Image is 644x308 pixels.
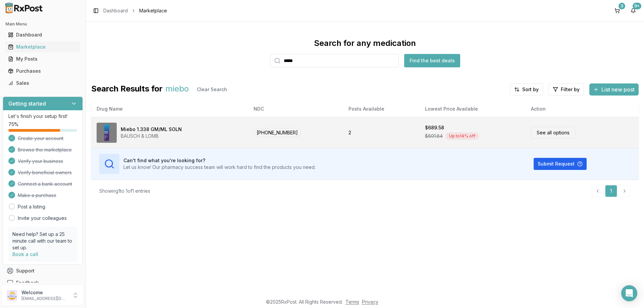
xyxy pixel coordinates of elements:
span: Connect a bank account [18,181,72,187]
button: 3 [612,5,623,16]
th: Action [526,101,639,117]
span: Feedback [16,280,39,286]
div: Up to 14 % off [445,132,479,140]
div: $689.58 [425,124,444,131]
div: Search for any medication [314,38,416,49]
td: 2 [343,117,420,148]
p: Need help? Set up a 25 minute call with our team to set up. [12,231,73,251]
a: List new post [589,87,639,94]
img: RxPost Logo [3,3,46,13]
div: Purchases [8,68,77,74]
div: Sales [8,80,77,86]
span: Sort by [522,86,539,93]
span: miebo [165,83,189,96]
span: Verify beneficial owners [18,169,72,176]
span: Create your account [18,135,63,142]
div: 3 [619,3,625,9]
th: Posts Available [343,101,420,117]
button: My Posts [3,54,83,64]
button: Marketplace [3,42,83,52]
a: My Posts [5,53,80,65]
span: Make a purchase [18,192,56,199]
div: My Posts [8,56,77,62]
span: Search Results for [91,83,163,96]
div: BAUSCH & LOMB [121,133,182,139]
span: $801.84 [425,133,443,139]
button: Dashboard [3,29,83,40]
div: Showing 1 to 1 of 1 entries [99,188,150,194]
button: Support [3,265,83,277]
a: Invite your colleagues [18,215,67,222]
button: Clear Search [192,83,232,96]
div: Miebo 1.338 GM/ML SOLN [121,126,182,133]
button: Purchases [3,66,83,76]
button: Feedback [3,277,83,289]
span: List new post [601,85,635,94]
button: List new post [589,83,639,96]
a: See all options [531,127,575,138]
th: Drug Name [91,101,248,117]
button: 9+ [628,5,639,16]
span: 75 % [8,121,18,128]
button: Find the best deals [404,54,460,67]
span: Verify your business [18,158,63,165]
div: 9+ [633,3,641,9]
span: Marketplace [139,7,167,14]
th: Lowest Price Available [420,101,526,117]
a: Purchases [5,65,80,77]
span: Filter by [561,86,580,93]
p: Let's finish your setup first! [8,113,77,120]
nav: pagination [592,185,631,197]
h3: Can't find what you're looking for? [123,157,316,164]
div: Open Intercom Messenger [621,285,637,301]
button: Submit Request [534,158,587,170]
span: [PHONE_NUMBER] [254,128,301,137]
button: Filter by [548,83,584,96]
a: Privacy [362,299,378,305]
nav: breadcrumb [103,7,167,14]
span: Browse the marketplace [18,146,72,153]
img: Miebo 1.338 GM/ML SOLN [97,123,117,143]
h2: Main Menu [5,21,80,27]
th: NDC [248,101,343,117]
a: Post a listing [18,203,45,210]
a: Dashboard [5,29,80,41]
h3: Getting started [8,100,46,108]
img: User avatar [7,290,17,301]
a: Dashboard [103,7,128,14]
div: Dashboard [8,32,77,38]
p: Let us know! Our pharmacy success team will work hard to find the products you need. [123,164,316,171]
button: Sales [3,78,83,88]
a: Sales [5,77,80,89]
a: Terms [345,299,359,305]
a: Marketplace [5,41,80,53]
p: Welcome [21,289,68,296]
a: Book a call [12,251,38,257]
p: [EMAIL_ADDRESS][DOMAIN_NAME] [21,296,68,301]
button: Sort by [510,83,543,96]
a: 1 [605,185,617,197]
div: Marketplace [8,44,77,50]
